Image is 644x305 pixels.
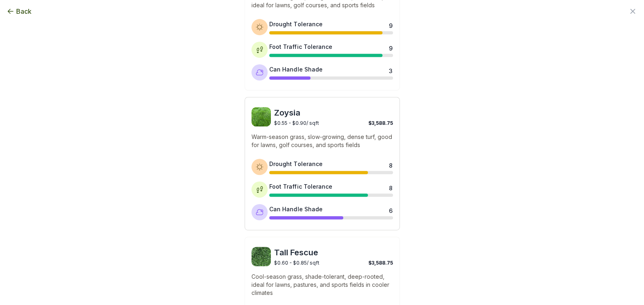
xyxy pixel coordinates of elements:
img: Shade tolerance icon [255,68,264,76]
div: Foot Traffic Tolerance [269,42,332,51]
img: Foot traffic tolerance icon [255,46,264,54]
span: Zoysia [274,107,393,118]
div: 6 [389,206,392,213]
div: Drought Tolerance [269,20,322,28]
img: Foot traffic tolerance icon [255,185,264,194]
div: 8 [389,161,392,168]
span: Back [16,6,32,16]
div: Drought Tolerance [269,160,322,168]
span: $3,588.75 [368,120,393,126]
div: 8 [389,184,392,190]
img: Tall Fescue sod image [251,247,271,266]
img: Zoysia sod image [251,107,271,126]
div: 9 [389,44,392,50]
img: Drought tolerance icon [255,23,264,31]
div: 9 [389,21,392,28]
span: $0.60 - $0.85 / sqft [274,260,319,266]
p: Cool-season grass, shade-tolerant, deep-rooted, ideal for lawns, pastures, and sports fields in c... [251,273,393,297]
img: Drought tolerance icon [255,163,264,171]
div: Can Handle Shade [269,205,322,213]
span: $3,588.75 [368,260,393,266]
span: $0.55 - $0.90 / sqft [274,120,319,126]
img: Shade tolerance icon [255,208,264,216]
button: Back [6,6,32,16]
span: Tall Fescue [274,247,393,258]
div: 3 [389,67,392,73]
p: Warm-season grass, slow-growing, dense turf, good for lawns, golf courses, and sports fields [251,133,393,149]
div: Can Handle Shade [269,65,322,74]
div: Foot Traffic Tolerance [269,182,332,191]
